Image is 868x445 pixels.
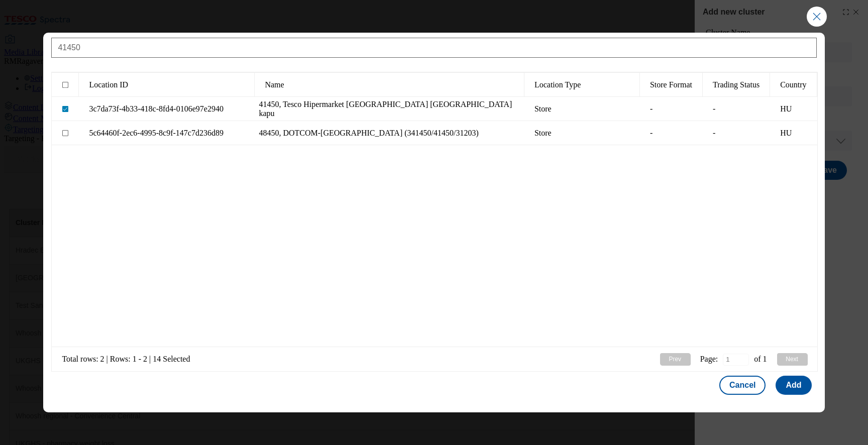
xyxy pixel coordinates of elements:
button: Cancel [719,376,766,395]
span: Location Type [534,80,581,89]
button: Next [777,353,807,365]
div: Store [534,104,630,114]
button: Prev [660,353,690,365]
span: Trading Status [713,80,759,89]
span: Store Format [650,80,692,89]
div: HU [780,129,807,138]
button: Close Modal [807,7,827,27]
span: Name [265,80,284,89]
div: - [650,104,693,114]
div: - [650,129,693,138]
div: - [713,129,760,138]
div: - [713,104,760,114]
div: 5c64460f-2ec6-4995-8c9f-147c7d236d89 [89,129,245,138]
span: Location ID [89,80,128,89]
span: of 1 [754,355,767,364]
div: 48450, DOTCOM-[GEOGRAPHIC_DATA] (341450/41450/31203) [255,127,524,140]
div: Modal [43,33,824,412]
span: Country [780,80,806,89]
div: HU [780,104,807,114]
div: Store [534,129,630,138]
div: 3c7da73f-4b33-418c-8fd4-0106e97e2940 [89,104,245,114]
span: Page: [700,355,718,364]
div: 41450, Tesco Hipermarket [GEOGRAPHIC_DATA] [GEOGRAPHIC_DATA] kapu [255,98,524,120]
input: Type location name / location uuid / store number / store name / city / postal code [51,38,816,58]
button: Add [776,376,811,395]
div: Total rows: 2 | Rows: 1 - 2 | 14 Selected [52,349,200,370]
